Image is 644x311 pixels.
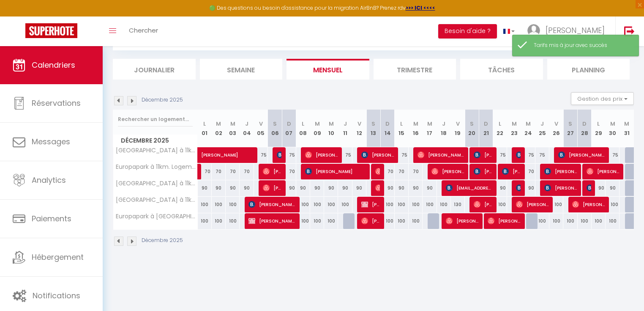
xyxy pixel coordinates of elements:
[413,120,418,128] abbr: M
[240,164,254,179] div: 70
[572,196,605,212] span: [PERSON_NAME]
[324,110,338,147] th: 10
[240,110,254,147] th: 04
[248,196,295,212] span: [PERSON_NAME]
[296,197,310,212] div: 100
[268,110,282,147] th: 06
[587,180,591,196] span: [PERSON_NAME]
[352,110,366,147] th: 12
[624,26,635,36] img: logout
[282,180,296,196] div: 90
[371,120,375,128] abbr: S
[129,26,158,35] span: Chercher
[198,180,212,196] div: 90
[263,163,281,179] span: [PERSON_NAME]
[592,110,606,147] th: 29
[597,120,600,128] abbr: L
[592,213,606,229] div: 100
[385,120,390,128] abbr: D
[400,120,403,128] abbr: L
[115,147,199,154] span: [GEOGRAPHIC_DATA] à 11km Logement neuf au Rez de chausée
[282,110,296,147] th: 07
[296,110,310,147] th: 08
[142,96,183,104] p: Décembre 2025
[409,197,423,212] div: 100
[226,213,240,229] div: 100
[535,147,549,163] div: 75
[226,110,240,147] th: 03
[624,120,629,128] abbr: M
[113,135,197,147] span: Décembre 2025
[374,59,456,80] li: Trimestre
[474,163,492,179] span: [PERSON_NAME]
[380,213,394,229] div: 100
[406,4,435,11] strong: >>> ICI <<<<
[549,197,563,212] div: 100
[366,110,380,147] th: 13
[474,196,492,212] span: [PERSON_NAME]
[361,196,380,212] span: [PERSON_NAME]
[273,120,277,128] abbr: S
[395,147,409,163] div: 75
[32,175,66,185] span: Analytics
[521,164,535,179] div: 70
[380,180,394,196] div: 90
[212,197,226,212] div: 100
[338,147,352,163] div: 75
[395,110,409,147] th: 15
[587,163,619,179] span: [PERSON_NAME]
[375,180,380,196] span: [PERSON_NAME]
[277,147,281,163] span: [PERSON_NAME]
[361,147,394,163] span: [PERSON_NAME]
[484,120,488,128] abbr: D
[437,110,451,147] th: 18
[198,164,212,179] div: 70
[212,180,226,196] div: 90
[409,164,423,179] div: 70
[437,197,451,212] div: 100
[310,110,324,147] th: 09
[198,197,212,212] div: 100
[259,120,263,128] abbr: V
[32,136,70,147] span: Messages
[451,110,465,147] th: 19
[380,110,394,147] th: 14
[395,197,409,212] div: 100
[465,110,479,147] th: 20
[324,213,338,229] div: 100
[32,213,71,224] span: Paiements
[240,180,254,196] div: 90
[549,213,563,229] div: 100
[571,92,634,105] button: Gestion des prix
[198,110,212,147] th: 01
[521,17,615,46] a: ... [PERSON_NAME]
[248,213,295,229] span: [PERSON_NAME]
[338,110,352,147] th: 11
[226,164,240,179] div: 70
[33,290,80,301] span: Notifications
[282,147,296,163] div: 75
[499,120,501,128] abbr: L
[115,213,199,220] span: Europapark à [GEOGRAPHIC_DATA] avec [PERSON_NAME]
[409,110,423,147] th: 16
[507,110,521,147] th: 23
[198,147,212,163] a: [PERSON_NAME]
[115,180,199,187] span: [GEOGRAPHIC_DATA] à 11km Logement neuf 3 pièces
[460,59,543,80] li: Tâches
[310,213,324,229] div: 100
[470,120,474,128] abbr: S
[554,120,558,128] abbr: V
[32,252,84,262] span: Hébergement
[446,180,492,196] span: [EMAIL_ADDRESS][DOMAIN_NAME] [PERSON_NAME]
[544,180,577,196] span: [PERSON_NAME]
[582,120,587,128] abbr: D
[516,147,521,163] span: [PERSON_NAME]
[512,120,517,128] abbr: M
[380,197,394,212] div: 100
[456,120,460,128] abbr: V
[361,213,380,229] span: [PERSON_NAME]
[418,147,464,163] span: [PERSON_NAME]
[423,110,437,147] th: 17
[287,120,291,128] abbr: D
[142,237,183,245] p: Décembre 2025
